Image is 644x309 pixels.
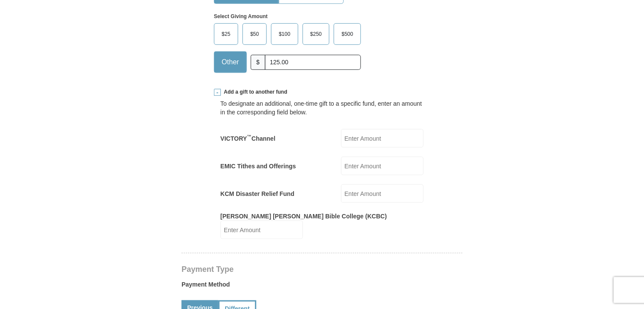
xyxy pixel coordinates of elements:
span: $ [251,55,265,70]
span: Other [217,56,243,69]
span: $50 [246,28,263,41]
input: Enter Amount [220,221,303,239]
span: Add a gift to another fund [221,88,287,96]
input: Enter Amount [341,129,424,148]
div: To designate an additional, one-time gift to a specific fund, enter an amount in the correspondin... [220,99,424,117]
label: [PERSON_NAME] [PERSON_NAME] Bible College (KCBC) [220,212,387,221]
h4: Payment Type [182,266,462,273]
label: VICTORY Channel [220,134,275,143]
input: Other Amount [265,55,361,70]
span: $250 [306,28,326,41]
sup: ™ [247,134,252,139]
span: $500 [337,28,357,41]
label: Payment Method [182,280,462,293]
label: KCM Disaster Relief Fund [220,189,294,198]
span: $100 [274,28,295,41]
input: Enter Amount [341,184,424,203]
span: $25 [217,28,235,41]
strong: Select Giving Amount [214,13,268,19]
label: EMIC Tithes and Offerings [220,162,296,170]
input: Enter Amount [341,157,424,175]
